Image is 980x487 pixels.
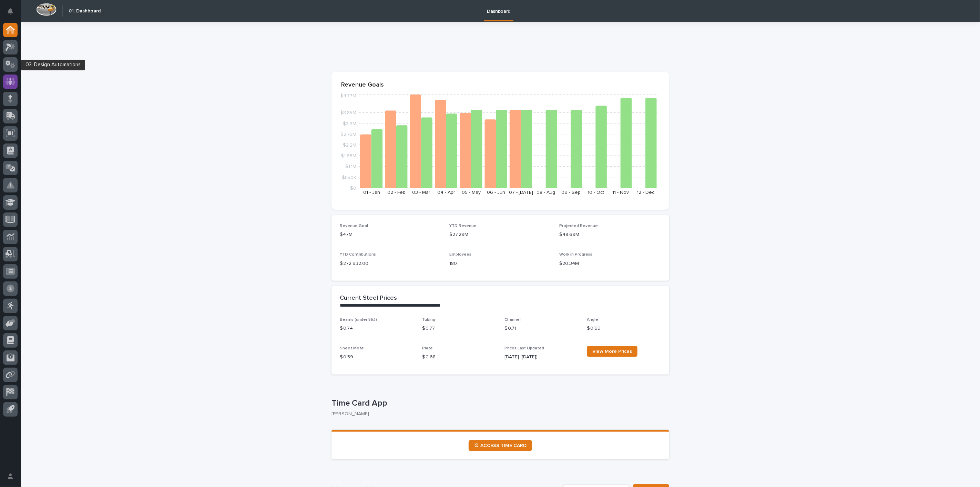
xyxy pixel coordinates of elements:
p: $48.69M [559,231,661,238]
tspan: $4.77M [340,94,356,99]
p: $27.29M [450,231,551,238]
button: Notifications [3,4,18,19]
p: Revenue Goals [341,81,660,89]
tspan: $2.75M [340,132,356,137]
a: View More Prices [587,346,637,357]
text: 04 - Apr [437,190,455,195]
span: YTD Contributions [340,252,376,257]
text: 05 - May [462,190,481,195]
text: 06 - Jun [487,190,505,195]
span: Employees [450,252,472,257]
span: Revenue Goal [340,224,368,228]
tspan: $0 [350,186,356,191]
h2: 01. Dashboard [69,8,101,14]
span: Sheet Metal [340,346,365,350]
span: YTD Revenue [450,224,477,228]
text: 10 - Oct [588,190,604,195]
text: 03 - Mar [412,190,430,195]
tspan: $2.2M [343,143,356,148]
p: 180 [450,260,551,267]
text: 12 - Dec [637,190,654,195]
text: 09 - Sep [561,190,581,195]
p: $20.34M [559,260,661,267]
tspan: $1.1M [345,165,356,169]
text: 07 - [DATE] [509,190,533,195]
span: Channel [504,318,521,322]
span: View More Prices [592,349,632,354]
p: $ 0.69 [587,325,661,332]
div: Notifications [9,8,18,19]
text: 02 - Feb [387,190,406,195]
text: 08 - Aug [537,190,555,195]
tspan: $3.3M [343,121,356,126]
p: $ 272,932.00 [340,260,441,267]
span: Angle [587,318,598,322]
h2: Current Steel Prices [340,295,397,302]
a: ⏲ ACCESS TIME CARD [469,440,532,451]
tspan: $1.65M [341,154,356,159]
p: Time Card App [331,398,666,408]
p: [DATE] ([DATE]) [504,354,579,361]
span: Prices Last Updated [504,346,544,350]
p: $ 0.74 [340,325,414,332]
text: 01 - Jan [363,190,380,195]
span: Beams (under 55#) [340,318,377,322]
img: Workspace Logo [36,3,57,16]
p: $ 0.77 [422,325,496,332]
p: $47M [340,231,441,238]
span: ⏲ ACCESS TIME CARD [474,443,527,448]
p: $ 0.71 [504,325,579,332]
tspan: $550K [342,175,356,180]
p: $ 0.59 [340,354,414,361]
span: Work in Progress [559,252,592,257]
p: [PERSON_NAME] [331,411,664,417]
span: Plate [422,346,433,350]
p: $ 0.68 [422,354,496,361]
span: Projected Revenue [559,224,598,228]
span: Tubing [422,318,435,322]
text: 11 - Nov [613,190,629,195]
tspan: $3.85M [340,111,356,116]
